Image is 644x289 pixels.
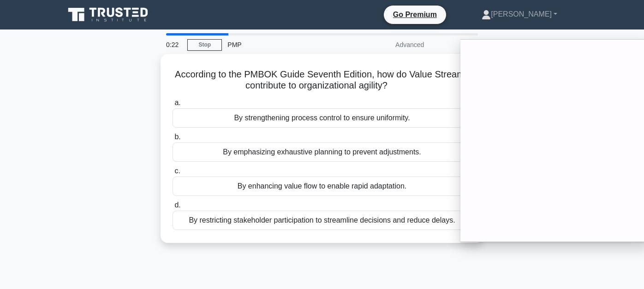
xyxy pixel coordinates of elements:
div: Advanced [349,35,429,54]
span: a. [174,99,180,106]
span: d. [174,201,180,209]
div: 0:22 [161,35,187,54]
div: PMP [222,35,349,54]
span: b. [174,133,180,141]
a: [PERSON_NAME] [459,5,579,24]
div: By restricting stakeholder participation to streamline decisions and reduce delays. [173,211,471,230]
div: 3/10 [429,35,483,54]
a: Go Premium [388,9,442,20]
h5: According to the PMBOK Guide Seventh Edition, how do Value Streams contribute to organizational a... [172,69,472,92]
div: By emphasizing exhaustive planning to prevent adjustments. [173,142,471,162]
div: By strengthening process control to ensure uniformity. [173,108,471,128]
div: By enhancing value flow to enable rapid adaptation. [173,177,471,196]
span: c. [174,167,180,175]
a: Stop [187,39,222,51]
